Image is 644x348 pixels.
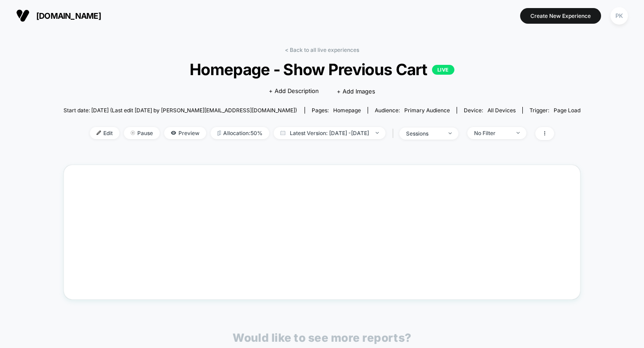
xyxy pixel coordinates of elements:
[333,107,361,114] span: homepage
[36,11,101,21] span: [DOMAIN_NAME]
[432,65,454,75] p: LIVE
[64,107,297,114] span: Start date: [DATE] (Last edit [DATE] by [PERSON_NAME][EMAIL_ADDRESS][DOMAIN_NAME])
[90,127,119,139] span: Edit
[164,127,206,139] span: Preview
[376,132,379,134] img: end
[406,130,442,137] div: sessions
[269,87,319,96] span: + Add Description
[375,107,450,114] div: Audience:
[13,8,104,23] button: [DOMAIN_NAME]
[404,107,450,114] span: Primary Audience
[610,7,628,25] div: PK
[520,8,601,24] button: Create New Experience
[285,47,359,53] a: < Back to all live experiences
[554,107,580,114] span: Page Load
[97,131,101,135] img: edit
[474,130,510,136] div: No Filter
[89,60,555,79] span: Homepage - Show Previous Cart
[449,132,452,134] img: end
[211,127,269,139] span: Allocation: 50%
[487,107,516,114] span: all devices
[608,7,631,25] button: PK
[390,127,399,140] span: |
[124,127,160,139] span: Pause
[530,107,580,114] div: Trigger:
[217,131,221,136] img: rebalance
[517,132,520,134] img: end
[16,9,30,22] img: Visually logo
[312,107,361,114] div: Pages:
[337,88,375,95] span: + Add Images
[131,131,135,135] img: end
[280,131,285,135] img: calendar
[274,127,386,139] span: Latest Version: [DATE] - [DATE]
[233,331,411,344] p: Would like to see more reports?
[457,107,522,114] span: Device:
